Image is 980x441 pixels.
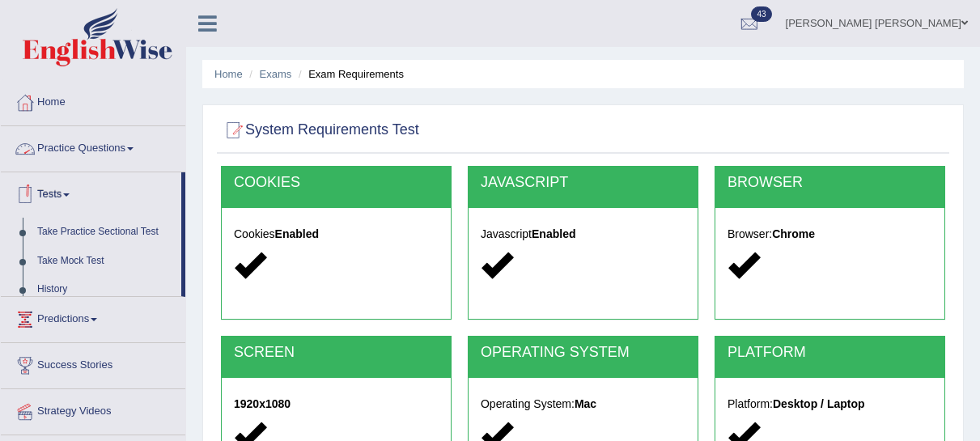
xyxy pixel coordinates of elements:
[481,228,685,240] h5: Javascript
[1,389,185,430] a: Strategy Videos
[575,397,596,410] strong: Mac
[30,275,181,304] a: History
[773,397,865,410] strong: Desktop / Laptop
[481,345,685,361] h2: OPERATING SYSTEM
[728,345,932,361] h2: PLATFORM
[1,343,185,384] a: Success Stories
[30,218,181,247] a: Take Practice Sectional Test
[30,247,181,276] a: Take Mock Test
[295,66,404,82] li: Exam Requirements
[1,126,185,167] a: Practice Questions
[728,228,932,240] h5: Browser:
[221,118,419,142] h2: System Requirements Test
[728,398,932,410] h5: Platform:
[234,345,439,361] h2: SCREEN
[1,80,185,121] a: Home
[751,6,771,22] span: 43
[214,68,243,80] a: Home
[275,227,319,240] strong: Enabled
[1,297,185,337] a: Predictions
[532,227,575,240] strong: Enabled
[481,398,685,410] h5: Operating System:
[772,227,815,240] strong: Chrome
[234,228,439,240] h5: Cookies
[260,68,292,80] a: Exams
[234,397,291,410] strong: 1920x1080
[728,175,932,191] h2: BROWSER
[1,172,181,213] a: Tests
[481,175,685,191] h2: JAVASCRIPT
[234,175,439,191] h2: COOKIES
